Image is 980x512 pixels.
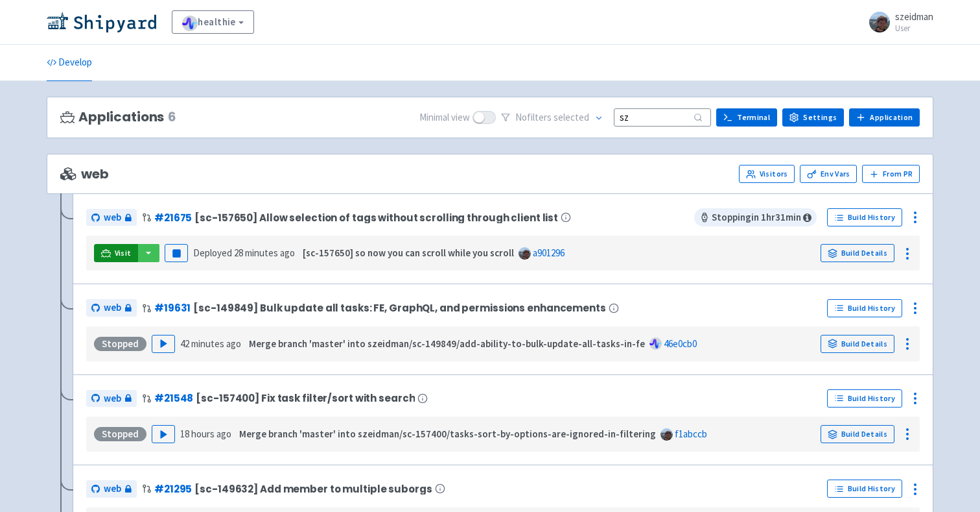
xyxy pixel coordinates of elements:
span: [sc-149849] Bulk update all tasks: FE, GraphQL, and permissions enhancements [193,302,605,313]
a: #21295 [154,482,192,496]
img: Shipyard logo [47,12,156,32]
span: web [60,167,108,182]
span: 6 [168,110,176,125]
span: Visit [115,248,132,258]
a: web [86,209,137,226]
a: szeidman User [861,12,933,32]
a: Build History [827,389,902,408]
strong: Merge branch 'master' into szeidman/sc-157400/tasks-sort-by-options-are-ignored-in-filtering [239,428,656,440]
time: 42 minutes ago [180,337,241,350]
div: Stopped [94,427,146,441]
a: Terminal [716,108,777,127]
a: Develop [47,45,92,81]
span: web [104,300,121,315]
strong: [sc-157650] so now you can scroll while you scroll [303,247,514,259]
a: Build Details [821,335,894,353]
span: Deployed [193,247,295,259]
a: f1abccb [675,428,707,440]
h3: Applications [60,110,176,125]
a: a901296 [533,247,565,259]
span: selected [554,111,589,123]
a: Build History [827,208,902,226]
a: Visitors [739,165,795,183]
button: Play [152,335,175,353]
a: web [86,480,137,498]
a: healthie [172,10,254,34]
a: Build History [827,480,902,498]
a: Build History [827,299,902,317]
span: [sc-157650] Allow selection of tags without scrolling through client list [194,212,558,223]
button: Play [152,425,175,443]
a: Build Details [821,425,894,443]
a: Build Details [821,244,894,262]
span: [sc-149632] Add member to multiple suborgs [194,483,432,494]
a: web [86,390,137,408]
a: #21675 [154,211,192,225]
input: Search... [614,108,711,126]
a: #19631 [154,301,191,315]
a: Application [849,108,920,127]
small: User [895,24,933,32]
time: 28 minutes ago [234,247,295,259]
button: From PR [862,165,920,183]
div: Stopped [94,337,146,351]
a: Env Vars [800,165,857,183]
button: Pause [165,244,188,262]
strong: Merge branch 'master' into szeidman/sc-149849/add-ability-to-bulk-update-all-tasks-in-fe [249,337,645,350]
span: web [104,482,121,496]
span: web [104,391,121,406]
span: [sc-157400] Fix task filter/sort with search [196,393,415,404]
span: web [104,210,121,225]
span: Stopping in 1 hr 31 min [694,208,817,226]
span: szeidman [895,10,933,23]
time: 18 hours ago [180,428,231,440]
span: Minimal view [419,110,470,125]
span: No filter s [515,110,589,125]
a: #21548 [154,391,193,405]
a: 46e0cb0 [664,337,697,350]
a: Settings [782,108,844,127]
a: Visit [94,244,138,262]
a: web [86,299,137,317]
